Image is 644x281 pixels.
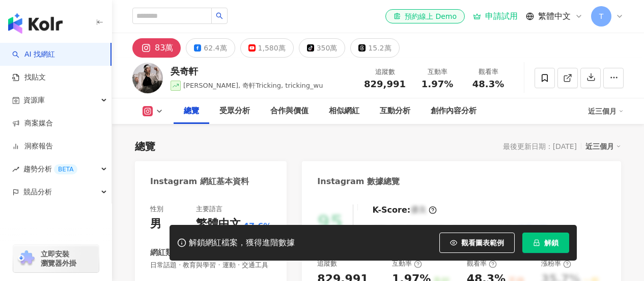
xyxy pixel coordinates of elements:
span: 資源庫 [23,89,45,112]
span: 47.6% [243,221,272,232]
div: 受眾分析 [219,105,250,117]
div: 83萬 [155,41,173,55]
div: 性別 [150,205,163,214]
button: 83萬 [132,38,181,58]
img: KOL Avatar [132,63,163,93]
div: 互動率 [392,259,422,268]
span: T [599,11,604,22]
div: 互動分析 [380,105,410,117]
span: 1.97% [422,79,453,89]
div: 觀看率 [469,67,508,77]
div: 主要語言 [196,205,222,214]
div: 吳奇軒 [171,65,323,78]
span: 觀看圖表範例 [461,239,504,247]
div: 創作內容分析 [431,105,477,117]
span: [PERSON_NAME], 奇軒Tricking, tricking_wu [183,82,323,89]
a: chrome extension立即安裝 瀏覽器外掛 [13,245,99,272]
div: 相似網紅 [329,105,359,117]
button: 15.2萬 [350,38,399,58]
button: 350萬 [299,38,346,58]
span: 競品分析 [23,181,52,203]
div: 互動率 [418,67,457,77]
a: searchAI 找網紅 [12,49,55,60]
span: rise [12,166,19,173]
div: 漲粉率 [541,259,571,268]
div: 總覽 [135,139,155,154]
img: chrome extension [16,250,36,267]
button: 觀看圖表範例 [439,233,515,253]
div: Instagram 數據總覽 [317,176,400,187]
div: Instagram 網紅基本資料 [150,176,249,187]
div: 1,580萬 [258,41,286,55]
span: 829,991 [364,79,406,89]
div: 總覽 [184,105,199,117]
span: 趨勢分析 [23,158,77,181]
div: 繁體中文 [196,216,241,232]
div: 350萬 [317,41,338,55]
button: 解鎖 [522,233,569,253]
button: 1,580萬 [240,38,294,58]
span: 繁體中文 [538,11,571,22]
div: BETA [54,164,77,174]
a: 洞察報告 [12,141,53,151]
span: search [216,12,223,19]
a: 商案媒合 [12,118,53,129]
a: 申請試用 [473,11,518,21]
span: lock [533,239,540,246]
div: 最後更新日期：[DATE] [503,142,577,150]
div: 近三個月 [588,103,624,119]
div: 追蹤數 [364,67,406,77]
div: 62.4萬 [204,41,227,55]
span: 解鎖 [544,239,558,247]
div: 追蹤數 [317,259,337,268]
div: 15.2萬 [368,41,391,55]
div: 解鎖網紅檔案，獲得進階數據 [189,238,295,248]
div: 觀看率 [467,259,497,268]
button: 62.4萬 [186,38,235,58]
div: 男 [150,216,161,232]
div: K-Score : [372,205,437,216]
div: 合作與價值 [270,105,309,117]
div: 近三個月 [585,140,621,153]
img: logo [8,13,63,34]
div: 預約線上 Demo [394,11,457,21]
a: 找貼文 [12,72,46,83]
a: 預約線上 Demo [385,9,465,23]
span: 48.3% [472,79,504,89]
span: 日常話題 · 教育與學習 · 運動 · 交通工具 [150,261,271,270]
span: 立即安裝 瀏覽器外掛 [41,249,76,268]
